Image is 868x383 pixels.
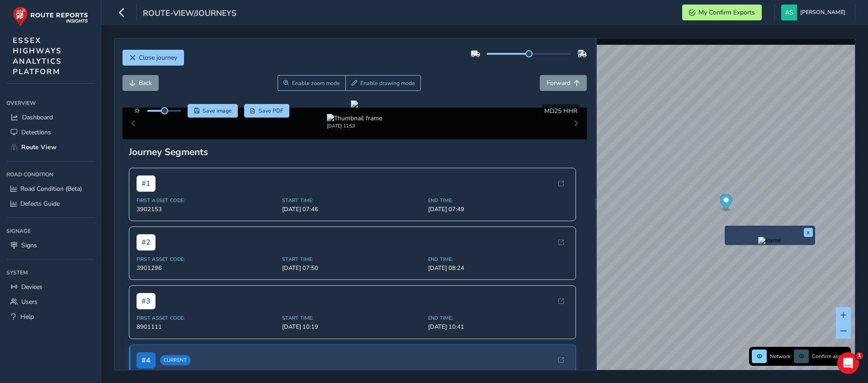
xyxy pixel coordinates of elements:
[428,197,569,204] span: End Time:
[327,114,382,123] img: Thumbnail frame
[137,234,156,251] span: # 2
[6,125,94,140] a: Detections
[160,355,191,365] span: Current
[137,264,277,272] span: 3901296
[139,79,152,87] span: Back
[137,315,277,322] span: First Asset Code:
[6,279,94,294] a: Devices
[428,205,569,213] span: [DATE] 07:49
[547,79,571,87] span: Forward
[6,168,94,181] div: Road Condition
[282,264,423,272] span: [DATE] 07:50
[6,196,94,211] a: Defects Guide
[540,75,587,91] button: Forward
[21,128,51,137] span: Detections
[137,175,156,192] span: # 1
[123,50,184,66] button: Close journey
[781,5,797,20] img: diamond-layout
[781,5,849,20] button: [PERSON_NAME]
[137,293,156,309] span: # 3
[13,35,62,77] span: ESSEX HIGHWAYS ANALYTICS PLATFORM
[129,146,581,158] div: Journey Segments
[137,256,277,263] span: First Asset Code:
[6,294,94,309] a: Users
[428,315,569,322] span: End Time:
[6,309,94,324] a: Help
[6,238,94,253] a: Signs
[720,194,732,213] div: Map marker
[20,312,34,321] span: Help
[856,352,863,359] span: 1
[203,107,232,114] span: Save image
[188,104,238,118] button: Save
[13,6,88,27] img: rr logo
[6,110,94,125] a: Dashboard
[327,123,382,129] div: [DATE] 11:53
[20,184,82,193] span: Road Condition (Beta)
[123,75,159,91] button: Back
[698,8,755,17] span: My Confirm Exports
[244,104,290,118] button: PDF
[6,266,94,279] div: System
[812,353,848,360] span: Confirm assets
[278,75,346,91] button: Zoom
[21,241,37,250] span: Signs
[282,323,423,331] span: [DATE] 10:19
[6,224,94,238] div: Signage
[837,352,859,374] iframe: Intercom live chat
[282,256,423,263] span: Start Time:
[282,197,423,204] span: Start Time:
[22,113,53,122] span: Dashboard
[21,143,57,151] span: Route View
[428,264,569,272] span: [DATE] 08:24
[6,181,94,196] a: Road Condition (Beta)
[428,323,569,331] span: [DATE] 10:41
[758,237,781,244] img: frame
[6,96,94,110] div: Overview
[143,8,236,20] span: route-view/journeys
[139,53,177,62] span: Close journey
[345,75,421,91] button: Draw
[292,80,340,87] span: Enable zoom mode
[360,80,415,87] span: Enable drawing mode
[137,352,156,369] span: # 4
[682,5,762,20] button: My Confirm Exports
[804,228,813,237] button: x
[800,5,845,20] span: [PERSON_NAME]
[20,199,60,208] span: Defects Guide
[21,298,38,306] span: Users
[282,205,423,213] span: [DATE] 07:46
[770,353,791,360] span: Network
[21,283,42,291] span: Devices
[428,256,569,263] span: End Time:
[282,315,423,322] span: Start Time:
[544,107,577,115] span: MD25 HHR
[137,197,277,204] span: First Asset Code:
[727,237,813,243] button: Preview frame
[137,205,277,213] span: 3902153
[137,323,277,331] span: 8901111
[259,107,283,114] span: Save PDF
[6,140,94,155] a: Route View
